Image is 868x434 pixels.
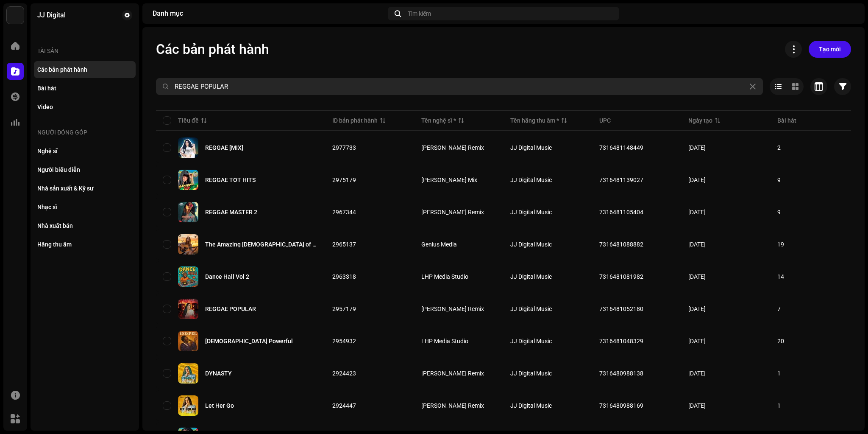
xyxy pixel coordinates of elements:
re-m-nav-item: Nhà sản xuất & Kỹ sư [34,180,136,197]
div: Ngày tạo [688,116,712,125]
input: Tìm kiếm [156,78,763,95]
re-m-nav-item: Các bản phát hành [34,61,136,78]
div: Genius Media [421,241,457,247]
span: 2977733 [332,144,356,151]
img: ecacd4e8-b3aa-4362-8900-83aebb3422f4 [178,170,198,190]
span: JJ Digital Music [510,176,552,183]
div: Nghệ sĩ [37,148,58,154]
span: 14 thg 8, 2025 [688,144,706,151]
div: [PERSON_NAME] Remix [421,306,484,312]
re-m-nav-item: Người biểu diễn [34,161,136,178]
span: Ronald Remix [421,403,497,409]
span: Ronald Remix [421,306,497,312]
span: 14 [777,273,784,280]
span: 7316481048329 [599,338,643,344]
div: [PERSON_NAME] Remix [421,209,484,215]
img: 2a3e3833-aa45-4758-a4b6-0fdb7d33cf27 [178,266,198,287]
re-a-nav-header: Tài sản [34,41,136,61]
re-m-nav-item: Bài hát [34,80,136,97]
span: 2924447 [332,402,356,409]
img: 21853bea-6de2-4d4a-bd18-5f6639225c83 [178,234,198,255]
span: 19 [777,241,784,248]
span: JJ Digital Music [510,370,552,377]
span: 7316480988138 [599,370,643,377]
div: Tiêu đề [178,116,199,125]
span: Genius Media [421,241,497,247]
span: JJ Digital Music [510,209,552,216]
re-m-nav-item: Nghệ sĩ [34,143,136,160]
span: Ronald Remix [421,145,497,151]
div: Tên nghệ sĩ * [421,116,456,125]
div: ID bản phát hành [332,116,378,125]
span: Tạo mới [819,41,841,58]
div: Video [37,104,53,110]
span: LHP Media Studio [421,274,497,280]
span: 8 thg 7, 2025 [688,370,706,377]
span: 1 thg 8, 2025 [688,241,706,248]
span: JJ Digital Music [510,241,552,248]
span: 21 thg 7, 2025 [688,338,706,344]
span: JJ Digital Music [510,402,552,409]
img: 33004b37-325d-4a8b-b51f-c12e9b964943 [7,7,24,24]
span: 9 [777,209,781,216]
div: The Amazing Gospel of Grace Vol 2 [205,241,319,247]
span: Ronald Remix [421,209,497,215]
div: REGGAE [MIX] [205,145,243,151]
div: DYNASTY [205,370,232,376]
span: 1 [777,370,781,377]
span: 1 [777,402,781,409]
div: REGGAE TOT HITS [205,177,256,183]
span: 2975179 [332,176,356,183]
span: 20 [777,338,784,344]
span: Robert ZD Mix [421,177,497,183]
span: 2924423 [332,370,356,377]
button: Tạo mới [809,41,851,58]
re-m-nav-item: Hãng thu âm [34,236,136,253]
span: 2965137 [332,241,356,248]
span: 30 thg 7, 2025 [688,273,706,280]
div: Người biểu diễn [37,166,80,173]
div: [PERSON_NAME] Remix [421,403,484,409]
div: [PERSON_NAME] Mix [421,177,477,183]
img: 6de3c502-ea94-4406-86a5-04922c1de6eb [178,363,198,384]
span: 7316481148449 [599,144,643,151]
span: 2957179 [332,305,356,312]
span: Ronald Remix [421,370,497,376]
span: 8 thg 7, 2025 [688,402,706,409]
span: Tìm kiếm [408,10,431,17]
span: 4 thg 8, 2025 [688,209,706,216]
re-a-nav-header: Người đóng góp [34,122,136,143]
span: JJ Digital Music [510,305,552,312]
div: Hãng thu âm [37,241,72,248]
span: 7316481105404 [599,209,643,216]
span: LHP Media Studio [421,338,497,344]
span: 2 [777,144,781,151]
span: 7316481081982 [599,273,643,280]
img: 932eb0b1-39dd-464d-b72c-e39d7b5c3d53 [178,202,198,222]
span: 2954932 [332,338,356,344]
div: Nhạc sĩ [37,204,57,210]
span: 9 [777,176,781,183]
span: 7316481052180 [599,305,643,312]
div: Nhà sản xuất & Kỹ sư [37,185,94,192]
img: d2f31963-0319-4fa5-9aea-5370114fb099 [178,395,198,416]
div: LHP Media Studio [421,338,468,344]
div: REGGAE POPULAR [205,306,256,312]
span: 2967344 [332,209,356,216]
div: Tên hãng thu âm * [510,116,559,125]
img: cff900ab-bf09-4f3a-a10f-1ab26348cbfe [178,137,198,158]
span: 7316480988169 [599,402,643,409]
div: Let Her Go [205,403,234,409]
re-m-nav-item: Video [34,98,136,115]
div: JJ Digital [37,12,66,19]
span: 12 thg 8, 2025 [688,176,706,183]
div: LHP Media Studio [421,274,468,280]
span: 7 [777,305,781,312]
img: d8142e0e-4480-4b72-980b-eecb426ab7aa [178,299,198,319]
span: 7316481088882 [599,241,643,248]
span: 7316481139027 [599,176,643,183]
div: [PERSON_NAME] Remix [421,370,484,376]
div: Nhà xuất bản [37,222,73,229]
